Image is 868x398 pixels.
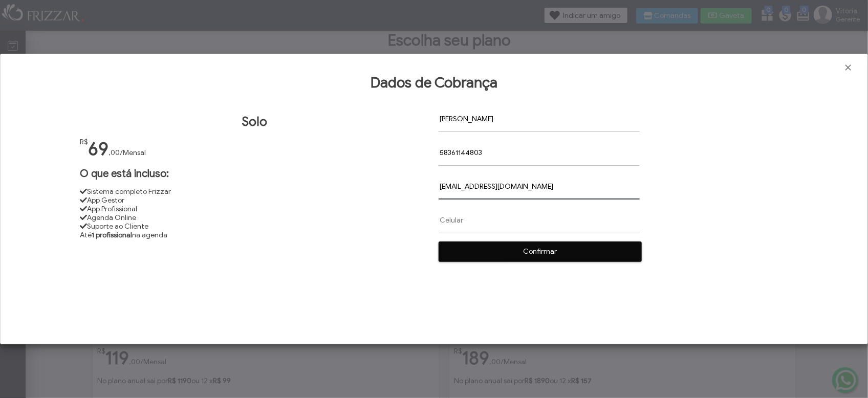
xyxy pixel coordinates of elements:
[15,74,853,92] h1: Dados de Cobrança
[120,148,146,157] span: /Mensal
[439,208,640,234] input: Celular
[80,205,429,213] li: App Profissional
[80,213,429,222] li: Agenda Online
[80,114,429,129] h1: Solo
[80,138,88,146] span: R$
[80,231,429,239] li: Até na agenda
[80,222,429,231] li: Suporte ao Cliente
[80,167,429,180] h1: O que está incluso:
[80,187,429,196] li: Sistema completo Frizzar
[439,140,640,166] input: CPF/CNPJ
[439,241,642,262] button: Confirmar
[843,62,853,73] a: Fechar
[446,244,635,259] span: Confirmar
[439,106,640,132] input: Nome Completo
[88,138,108,160] span: 69
[80,196,429,205] li: App Gestor
[92,231,132,239] strong: 1 profissional
[439,173,640,200] input: Email
[108,148,120,157] span: ,00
